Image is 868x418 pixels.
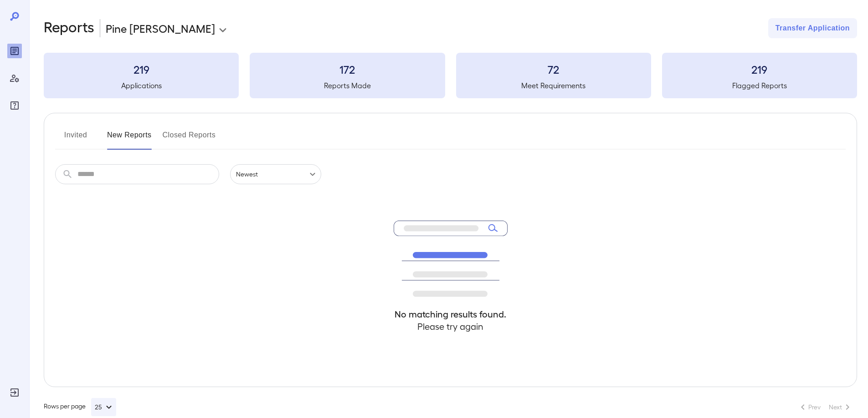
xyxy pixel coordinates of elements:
h5: Applications [44,80,239,91]
h4: Please try again [394,320,508,332]
p: Pine [PERSON_NAME] [106,21,215,35]
h2: Reports [44,18,94,38]
h3: 172 [250,62,445,76]
button: Transfer Application [768,18,857,38]
h4: No matching results found. [394,308,508,320]
div: FAQ [7,98,22,113]
h5: Reports Made [250,80,445,91]
h3: 219 [662,62,857,76]
button: New Reports [107,128,152,150]
div: Newest [230,164,321,184]
button: Invited [55,128,96,150]
button: 25 [91,398,116,416]
div: Manage Users [7,71,22,86]
h5: Flagged Reports [662,80,857,91]
button: Closed Reports [163,128,216,150]
h3: 72 [456,62,651,76]
summary: 219Applications172Reports Made72Meet Requirements219Flagged Reports [44,53,857,98]
div: Log Out [7,385,22,400]
div: Reports [7,44,22,58]
h3: 219 [44,62,239,76]
nav: pagination navigation [793,400,857,414]
h5: Meet Requirements [456,80,651,91]
div: Rows per page [44,398,116,416]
